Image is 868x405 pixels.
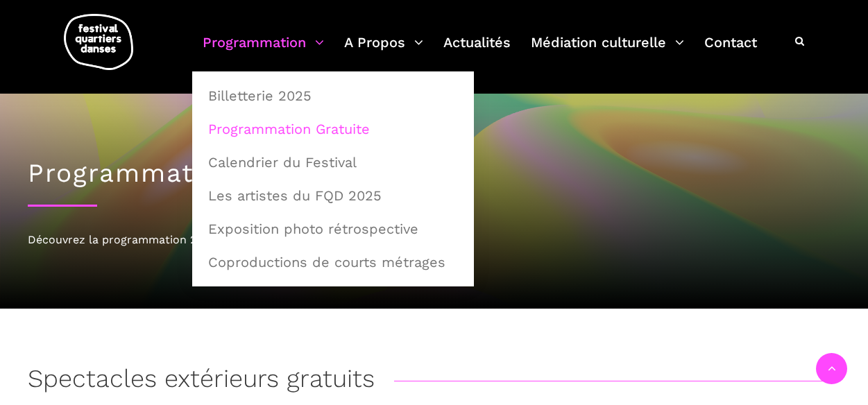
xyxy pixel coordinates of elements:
a: A Propos [344,31,423,71]
a: Programmation Gratuite [200,113,466,145]
a: Programmation [203,31,324,71]
a: Médiation culturelle [531,31,684,71]
div: Découvrez la programmation 2025 du Festival Quartiers Danses ! [28,231,840,249]
a: Les artistes du FQD 2025 [200,180,466,212]
img: logo-fqd-med [64,14,133,70]
a: Contact [704,31,757,71]
a: Coproductions de courts métrages [200,246,466,278]
a: Calendrier du Festival [200,146,466,178]
h1: Programmation gratuite 2025 [28,158,840,189]
a: Billetterie 2025 [200,80,466,112]
h3: Spectacles extérieurs gratuits [28,364,375,399]
a: Actualités [443,31,511,71]
a: Exposition photo rétrospective [200,213,466,245]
